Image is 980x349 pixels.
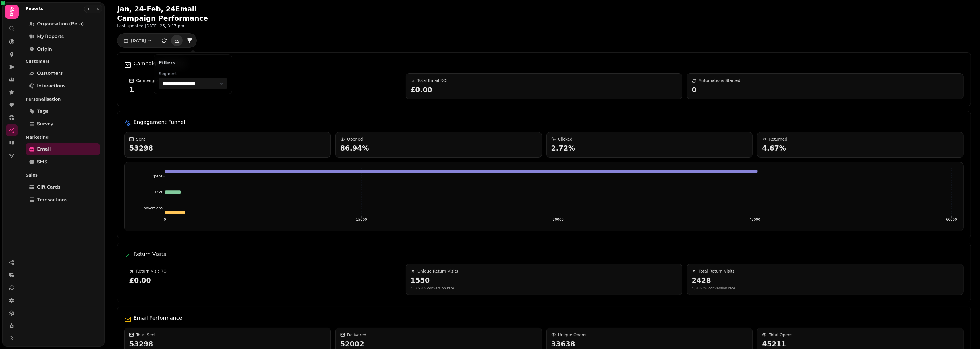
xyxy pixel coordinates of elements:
span: tags [37,108,48,115]
div: 33638 [551,340,748,348]
span: Total Opens [769,333,792,338]
a: Transactions [26,194,100,206]
span: SMS [37,158,47,165]
a: My Reports [26,31,100,42]
div: 2.72% [551,144,748,153]
a: Customers [26,68,100,79]
span: Return Visits [134,250,166,258]
button: [DATE] [119,36,157,45]
div: 45211 [762,340,959,348]
a: SMS [26,156,100,168]
tspan: 30000 [553,218,564,222]
div: £0.00 [411,86,678,94]
p: Filters [159,59,227,66]
h2: Jan, 24 - Feb, 24 Email Campaign Performance [117,5,227,23]
a: Interactions [26,80,100,92]
span: Campaigns Sent [136,78,169,83]
span: My Reports [37,33,64,40]
span: Origin [37,46,52,53]
tspan: 0 [164,218,166,222]
button: refresh [158,35,170,46]
span: Unique Opens [558,333,587,338]
a: Email [26,143,100,155]
span: Engagement Funnel [134,118,185,126]
span: Total Sent [136,333,156,338]
span: Clicked [558,137,573,142]
tspan: 45000 [749,218,760,222]
span: Return Visit ROI [136,269,168,274]
span: Email Performance [134,314,182,322]
a: download [171,35,183,46]
span: Total Email ROI [417,78,448,83]
span: Transactions [37,196,67,203]
p: Customers [26,56,100,66]
nav: Tabs [21,16,105,347]
span: Segment [159,71,177,76]
span: survey [37,120,53,127]
p: Personalisation [26,94,100,104]
div: 52002 [340,340,537,348]
span: Email [37,146,51,153]
a: Gift Cards [26,181,100,193]
div: 0 [692,86,959,94]
span: Organisation (beta) [37,20,84,27]
button: filter [184,35,195,46]
a: tags [26,106,100,117]
p: Last updated [DATE]-25, 3:17 pm [117,23,264,29]
tspan: 60000 [946,218,957,222]
span: Interactions [37,83,65,89]
span: Unique Return Visits [417,269,458,274]
div: 53298 [129,144,326,153]
span: Gift Cards [37,184,60,191]
a: Organisation (beta) [26,18,100,30]
span: Automations Started [699,78,740,83]
div: 2428 [692,276,959,285]
tspan: Conversions [141,206,163,210]
span: Campaign Overview [134,60,186,68]
div: £0.00 [129,276,396,285]
span: Opened [347,137,363,142]
span: 2.98 % conversion rate [415,287,454,290]
span: Sent [136,137,145,142]
div: 1 [129,86,396,94]
span: Delivered [347,333,366,338]
span: Customers [37,70,63,77]
tspan: Clicks [152,190,163,194]
span: 4.67 % conversion rate [696,287,735,290]
a: survey [26,118,100,130]
span: Returned [769,137,787,142]
a: Origin [26,43,100,55]
h2: Reports [26,6,43,11]
p: Marketing [26,132,100,142]
div: 86.94% [340,144,537,153]
span: [DATE] [131,39,146,43]
div: 4.67% [762,144,959,153]
span: Total Return Visits [699,269,734,274]
tspan: Opens [152,174,163,178]
tspan: 15000 [356,218,367,222]
div: 1550 [411,276,678,285]
p: Sales [26,170,100,180]
div: 53298 [129,340,326,348]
